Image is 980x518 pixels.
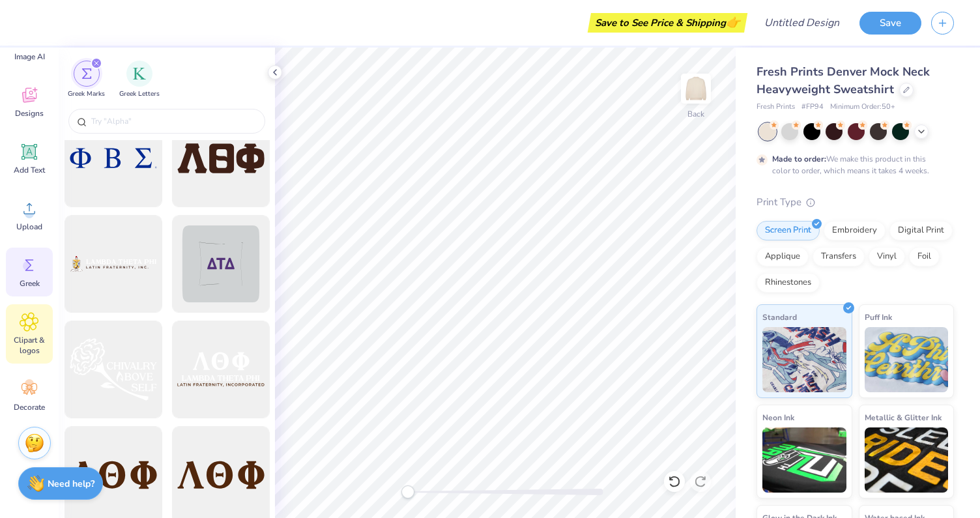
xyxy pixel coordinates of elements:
[772,153,932,177] div: We make this product in this color to order, which means it takes 4 weeks.
[757,64,930,97] span: Fresh Prints Denver Mock Neck Heavyweight Sweatshirt
[48,478,94,490] strong: Need help?
[869,247,905,266] div: Vinyl
[762,310,797,324] span: Standard
[757,195,954,210] div: Print Type
[90,115,257,128] input: Try "Alpha"
[762,327,846,392] img: Standard
[119,61,160,99] button: filter button
[20,278,40,289] span: Greek
[824,221,886,240] div: Embroidery
[757,247,809,266] div: Applique
[813,247,865,266] div: Transfers
[830,102,895,113] span: Minimum Order: 50 +
[772,154,826,164] strong: Made to order:
[801,102,824,113] span: # FP94
[865,410,942,424] span: Metallic & Glitter Ink
[757,273,820,293] div: Rhinestones
[14,51,45,62] span: Image AI
[68,61,105,99] div: filter for Greek Marks
[859,12,921,35] button: Save
[754,10,850,36] input: Untitled Design
[16,222,42,232] span: Upload
[909,247,940,266] div: Foil
[757,102,795,113] span: Fresh Prints
[68,61,105,99] button: filter button
[8,335,51,356] span: Clipart & logos
[762,427,846,493] img: Neon Ink
[591,13,744,33] div: Save to See Price & Shipping
[15,108,44,119] span: Designs
[687,108,704,120] div: Back
[68,89,105,99] span: Greek Marks
[119,61,160,99] div: filter for Greek Letters
[865,427,949,493] img: Metallic & Glitter Ink
[683,76,709,102] img: Back
[757,221,820,240] div: Screen Print
[762,410,794,424] span: Neon Ink
[865,310,892,324] span: Puff Ink
[133,67,146,80] img: Greek Letters Image
[865,327,949,392] img: Puff Ink
[81,68,92,79] img: Greek Marks Image
[889,221,953,240] div: Digital Print
[14,402,45,412] span: Decorate
[726,14,740,30] span: 👉
[14,165,45,175] span: Add Text
[401,485,414,498] div: Accessibility label
[119,89,160,99] span: Greek Letters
